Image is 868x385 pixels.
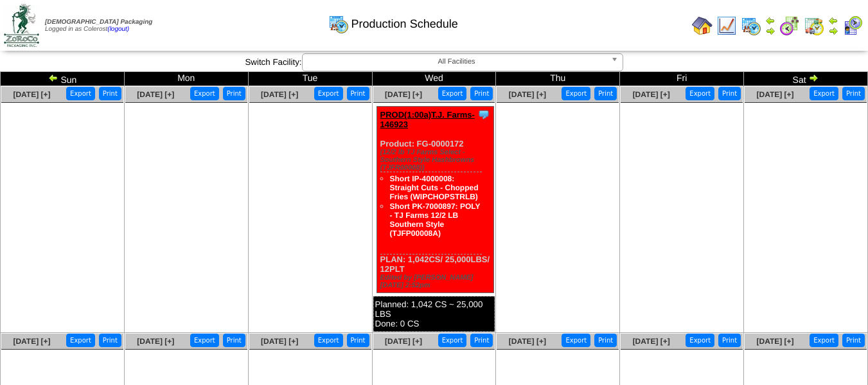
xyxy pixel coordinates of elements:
[438,87,467,100] button: Export
[385,337,422,346] a: [DATE] [+]
[137,337,174,346] a: [DATE] [+]
[190,334,219,347] button: Export
[509,90,546,99] a: [DATE] [+]
[66,334,95,347] button: Export
[261,90,298,99] a: [DATE] [+]
[470,87,493,100] button: Print
[692,15,713,36] img: home.gif
[223,334,245,347] button: Print
[828,26,838,36] img: arrowright.gif
[314,87,343,100] button: Export
[779,15,800,36] img: calendarblend.gif
[686,87,714,100] button: Export
[347,334,369,347] button: Print
[594,87,617,100] button: Print
[380,148,493,172] div: (12/2 lb TJ Farms Select - Southern Style Hashbrowns (TJFR00008))
[804,15,824,36] img: calendarinout.gif
[842,87,865,100] button: Print
[45,19,152,33] span: Logged in as Colerost
[45,19,152,26] span: [DEMOGRAPHIC_DATA] Packaging
[190,87,219,100] button: Export
[261,337,298,346] a: [DATE] [+]
[842,15,863,36] img: calendarcustomer.gif
[1,72,125,86] td: Sun
[380,110,475,129] a: PROD(1:00a)T.J. Farms-146923
[828,15,838,26] img: arrowleft.gif
[99,334,121,347] button: Print
[13,337,50,346] a: [DATE] [+]
[741,15,761,36] img: calendarprod.gif
[124,72,248,86] td: Mon
[380,274,493,289] div: Edited by [PERSON_NAME] [DATE] 2:52pm
[48,73,58,83] img: arrowleft.gif
[66,87,95,100] button: Export
[686,334,714,347] button: Export
[4,4,39,47] img: zoroco-logo-small.webp
[223,87,245,100] button: Print
[385,90,422,99] a: [DATE] [+]
[562,334,590,347] button: Export
[390,202,481,238] a: Short PK-7000897: POLY - TJ Farms 12/2 LB Southern Style (TJFP00008A)
[562,87,590,100] button: Export
[718,87,741,100] button: Print
[248,72,372,86] td: Tue
[765,15,775,26] img: arrowleft.gif
[756,337,793,346] a: [DATE] [+]
[99,87,121,100] button: Print
[373,296,495,332] div: Planned: 1,042 CS ~ 25,000 LBS Done: 0 CS
[620,72,744,86] td: Fri
[842,334,865,347] button: Print
[496,72,620,86] td: Thu
[314,334,343,347] button: Export
[756,90,793,99] a: [DATE] [+]
[372,72,496,86] td: Wed
[328,13,349,34] img: calendarprod.gif
[810,334,838,347] button: Export
[744,72,868,86] td: Sat
[509,337,546,346] a: [DATE] [+]
[376,107,493,293] div: Product: FG-0000172 PLAN: 1,042CS / 25,000LBS / 12PLT
[390,174,479,201] a: Short IP-4000008: Straight Cuts - Chopped Fries (WIPCHOPSTRLB)
[810,87,838,100] button: Export
[107,26,129,33] a: (logout)
[308,54,606,69] span: All Facilities
[347,87,369,100] button: Print
[808,73,819,83] img: arrowright.gif
[470,334,493,347] button: Print
[137,90,174,99] a: [DATE] [+]
[351,17,458,31] span: Production Schedule
[438,334,467,347] button: Export
[477,108,490,121] img: Tooltip
[633,337,670,346] a: [DATE] [+]
[765,26,775,36] img: arrowright.gif
[633,90,670,99] a: [DATE] [+]
[13,90,50,99] a: [DATE] [+]
[716,15,737,36] img: line_graph.gif
[718,334,741,347] button: Print
[594,334,617,347] button: Print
